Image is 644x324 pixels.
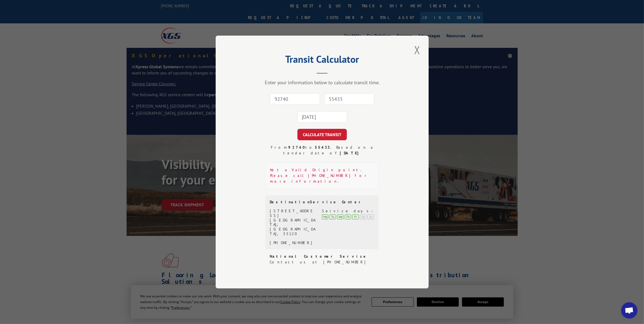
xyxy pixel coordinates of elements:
div: [STREET_ADDRESS] [270,209,316,218]
strong: National Customer Service [270,254,368,259]
strong: 92740 [288,145,305,150]
div: Sa [360,214,366,219]
div: Tu [329,214,336,219]
div: Service days: [322,209,374,213]
div: We [337,214,344,219]
div: Not a Valid Origin point. Please call [PHONE_NUMBER] for more information. [265,163,379,189]
div: Enter your information below to calculate transit time. [243,79,401,86]
strong: 55433 [315,145,330,150]
div: [GEOGRAPHIC_DATA], [GEOGRAPHIC_DATA], 55120 [270,218,316,236]
a: Open chat [621,302,637,319]
div: Th [345,214,351,219]
div: Mo [322,214,328,219]
button: Close modal [413,42,422,57]
div: Destination Service Center [270,200,374,204]
input: Dest. Zip [324,93,374,105]
h2: Transit Calculator [243,55,401,66]
div: Fr [352,214,359,219]
div: From to . Based on a tender date of [265,145,379,156]
div: Su [367,214,374,219]
button: CALCULATE TRANSIT [297,129,347,140]
input: Origin Zip [270,93,320,105]
input: Tender Date [297,111,347,123]
div: [PHONE_NUMBER] [270,240,316,245]
div: Contact us at [PHONE_NUMBER] [270,259,379,265]
strong: [DATE] [340,151,361,155]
